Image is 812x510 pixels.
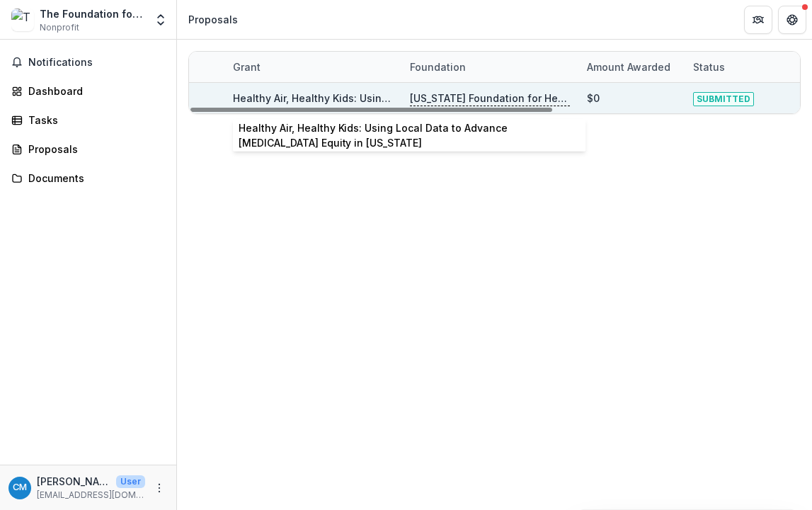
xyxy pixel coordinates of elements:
img: The Foundation for Asthma, Allergy, Impact and RESCUE (AAIR) [11,8,34,31]
div: Chris Martinez [13,483,27,492]
nav: breadcrumb [183,9,244,30]
div: Foundation [401,52,578,82]
div: Amount awarded [578,52,685,82]
div: Grant [224,52,401,82]
div: Amount awarded [578,59,679,74]
div: Proposals [28,142,159,157]
p: [EMAIL_ADDRESS][DOMAIN_NAME] [37,489,145,501]
div: Grant [224,59,269,74]
div: Status [685,52,791,82]
a: Documents [6,166,171,190]
p: [PERSON_NAME] [37,474,110,489]
div: Foundation [401,59,474,74]
div: -- [799,91,809,106]
div: Proposals [188,12,238,27]
div: Dashboard [28,84,159,98]
a: Dashboard [6,79,171,103]
div: Status [685,59,733,74]
button: Get Help [778,6,806,34]
button: More [151,480,168,497]
button: Open entity switcher [151,6,171,34]
p: [US_STATE] Foundation for Health [410,91,570,106]
button: Partners [744,6,772,34]
span: Notifications [28,57,165,69]
div: Tasks [28,113,159,127]
span: Nonprofit [40,21,79,34]
span: SUBMITTED [693,92,754,106]
a: Tasks [6,108,171,132]
button: Notifications [6,51,171,74]
p: User [116,475,145,488]
div: The Foundation for [DEMOGRAPHIC_DATA], Allergy, Impact and RESCUE (AAIR) [40,6,145,21]
a: Healthy Air, Healthy Kids: Using Local Data to Advance [MEDICAL_DATA] Equity in [US_STATE] [233,92,690,104]
a: Proposals [6,137,171,161]
div: Documents [28,171,159,186]
div: $0 [587,91,600,106]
